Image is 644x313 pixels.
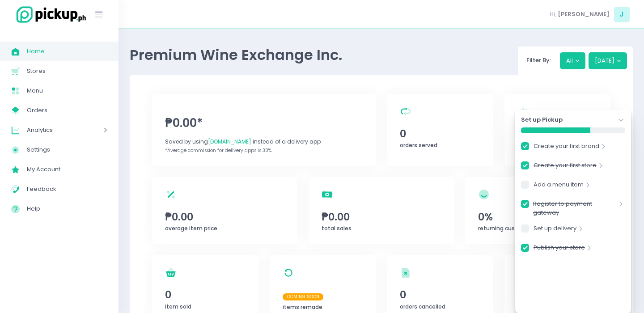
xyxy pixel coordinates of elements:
span: 0 [165,287,245,302]
a: ₱0.00average item price [152,177,297,244]
span: total sales [322,224,352,232]
a: Create your first store [534,161,597,173]
span: My Account [27,164,107,175]
span: Stores [27,65,107,77]
a: Create your first brand [534,142,599,154]
button: [DATE] [589,52,627,69]
span: Settings [27,144,107,156]
span: 0% [478,209,597,224]
div: Saved by using instead of a delivery app [165,138,363,146]
strong: Set up Pickup [521,115,563,124]
a: Publish your store [534,243,585,255]
span: Menu [27,85,107,97]
a: Set up delivery [534,224,576,236]
span: Coming Soon [283,293,324,300]
a: 0orders [504,94,611,166]
span: ₱0.00* [165,114,363,132]
span: returning customers [478,224,535,232]
button: All [560,52,586,69]
span: J [614,7,630,22]
span: Feedback [27,183,107,195]
img: logo [11,5,87,24]
span: Home [27,46,107,57]
span: Orders [27,105,107,116]
span: 0 [400,126,480,141]
span: Help [27,203,107,215]
span: item sold [165,303,191,310]
span: [PERSON_NAME] [558,10,610,19]
span: ₱0.00 [322,209,441,224]
span: *Average commission for delivery apps is 30% [165,147,271,154]
span: Hi, [550,10,556,19]
span: 0 [400,287,480,302]
span: orders served [400,141,437,149]
span: Analytics [27,124,78,136]
span: items remade [283,303,322,311]
span: Premium Wine Exchange Inc. [130,45,342,65]
a: Register to payment gateway [533,199,617,217]
a: 0orders served [387,94,493,166]
span: average item price [165,224,217,232]
a: 0%returning customers [465,177,610,244]
span: ₱0.00 [165,209,284,224]
a: ₱0.00total sales [309,177,454,244]
span: Filter By: [524,56,554,64]
span: [DOMAIN_NAME] [208,138,251,145]
a: Add a menu item [534,180,584,192]
span: orders cancelled [400,303,445,310]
